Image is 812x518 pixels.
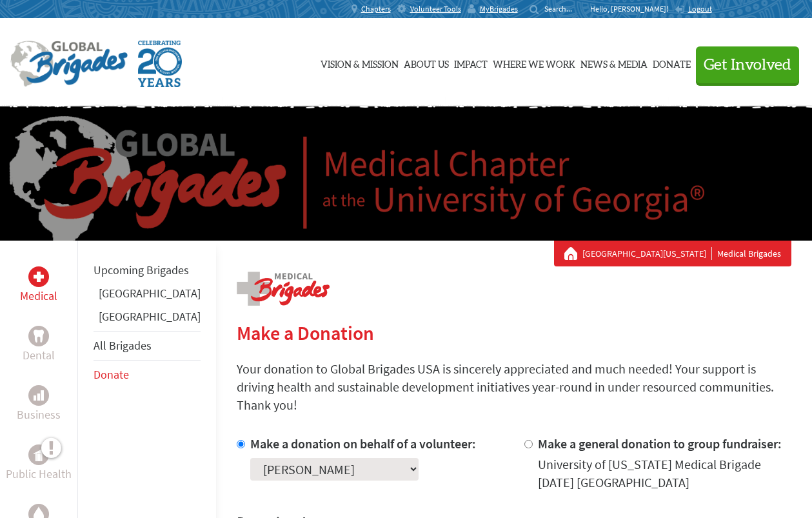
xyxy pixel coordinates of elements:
span: Logout [688,4,712,14]
li: All Brigades [94,331,201,361]
a: Vision & Mission [321,30,399,95]
span: Get Involved [704,57,791,73]
a: [GEOGRAPHIC_DATA][US_STATE] [582,247,712,260]
input: Search... [544,4,581,14]
a: [GEOGRAPHIC_DATA] [99,309,201,324]
p: Public Health [6,465,72,483]
div: Medical [28,266,49,287]
a: MedicalMedical [20,266,57,305]
img: Global Brigades Celebrating 20 Years [138,41,182,87]
a: DentalDental [23,326,55,364]
li: Ghana [94,284,201,308]
a: Logout [675,4,712,14]
a: About Us [404,30,449,95]
a: BusinessBusiness [17,385,61,424]
a: Where We Work [493,30,575,95]
h2: Make a Donation [237,321,791,344]
p: Medical [20,287,57,305]
p: Your donation to Global Brigades USA is sincerely appreciated and much needed! Your support is dr... [237,360,791,414]
button: Get Involved [696,46,799,83]
a: Upcoming Brigades [94,263,189,277]
a: All Brigades [94,338,152,353]
span: Chapters [361,4,391,14]
img: Global Brigades Logo [10,41,128,87]
span: MyBrigades [480,4,518,14]
img: Medical [34,272,44,282]
img: logo-medical.png [237,272,330,306]
a: Donate [653,30,691,95]
a: Donate [94,367,129,382]
label: Make a general donation to group fundraiser: [538,435,782,452]
img: Dental [34,330,44,342]
div: University of [US_STATE] Medical Brigade [DATE] [GEOGRAPHIC_DATA] [538,455,791,492]
div: Medical Brigades [564,247,781,260]
a: Impact [454,30,488,95]
span: Volunteer Tools [410,4,461,14]
div: Business [28,385,49,406]
img: Business [34,390,44,401]
li: Upcoming Brigades [94,256,201,284]
a: Public HealthPublic Health [6,444,72,483]
a: News & Media [580,30,648,95]
li: Donate [94,361,201,389]
div: Public Health [28,444,49,465]
div: Dental [28,326,49,346]
p: Business [17,406,61,424]
img: Public Health [34,448,44,461]
p: Dental [23,346,55,364]
li: Guatemala [94,308,201,331]
label: Make a donation on behalf of a volunteer: [250,435,476,452]
a: [GEOGRAPHIC_DATA] [99,286,201,301]
p: Hello, [PERSON_NAME]! [590,4,675,14]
